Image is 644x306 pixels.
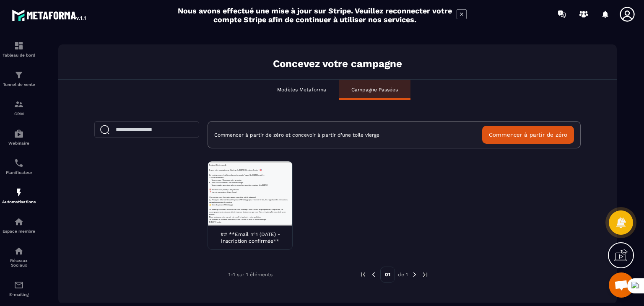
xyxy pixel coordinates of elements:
p: À [DATE] matin, [4,193,277,202]
p: Alors, préparez votre carnet, votre café et surtout… votre ambition. On démarre la semaine ensemb... [4,176,277,193]
h2: Nous avons effectué une mise à jour sur Stripe. Veuillez reconnecter votre compte Stripe afin de ... [177,6,452,24]
button: Commencer à partir de zéro [482,126,574,144]
img: automations [14,187,24,197]
p: Ce rendez-vous, c’est bien plus qu’un simple “appel du [DATE] matin”… C’est le moment où : • Vous... [4,37,277,78]
p: CRM [2,112,36,116]
p: Planificateur [2,170,36,175]
p: Réseaux Sociaux [2,258,36,267]
p: Modèles Metaforma [277,86,326,93]
p: 📅 Rendez-vous [DATE] à 9h précises 📍 Lien de connexion : [Lien Zoom] [4,86,277,103]
p: Bonjour {{first_name}}, [4,4,277,13]
p: [PERSON_NAME] Business Coach – Créateur du programme Congruence [4,201,277,226]
a: Ouvrir le chat [609,272,634,298]
a: automationsautomationsAutomatisations [2,181,36,210]
p: Espace membre [2,229,36,233]
p: Bravo, votre inscription au Meeting du [DATE] 9h est confirmée ! 🎯 [4,21,277,29]
img: email [14,280,24,290]
p: 1-1 sur 1 éléments [229,272,273,277]
img: formation [14,99,24,109]
p: Automatisations [2,200,36,204]
p: Tableau de bord [2,53,36,57]
p: ## **Email n°1 (DATE) - Inscription confirmée** [214,231,286,244]
p: E-mailing [2,292,36,297]
p: de 1 [398,271,408,278]
p: Concevez votre campagne [273,57,402,71]
p: Commencer à partir de zéro et concevoir à partir d'une toile vierge [214,132,379,138]
a: automationsautomationsWebinaire [2,122,36,152]
p: Tunnel de vente [2,82,36,87]
a: automationsautomationsEspace membre [2,210,36,240]
img: logo [12,8,87,23]
img: automations [14,129,24,139]
p: Ce meeting est aussi l’occasion de vous immerger dans l’esprit du programme Congruence, un accomp... [4,152,277,177]
img: automations [14,217,24,227]
a: formationformationTunnel de vente [2,64,36,93]
img: formation [14,70,24,80]
img: prev [370,271,377,278]
img: next [411,271,418,278]
a: social-networksocial-networkRéseaux Sociaux [2,240,36,274]
p: 01 [380,267,395,283]
a: formationformationCRM [2,93,36,122]
img: formation [14,41,24,51]
a: formationformationTableau de bord [2,34,36,64]
img: next [421,271,429,278]
img: social-network [14,246,24,256]
img: scheduler [14,158,24,168]
img: prev [359,271,367,278]
p: 💬 Rejoignez dès maintenant le groupe WhatsApp pour recevoir le lien, les rappels et les ressource... [4,119,277,144]
p: Webinaire [2,141,36,145]
p: (Connectez-vous 5 minutes avant, pour être prêt à attaquer). [4,103,277,119]
a: emailemailE-mailing [2,274,36,303]
a: schedulerschedulerPlanificateur [2,152,36,181]
p: Campagne Passées [351,86,398,93]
